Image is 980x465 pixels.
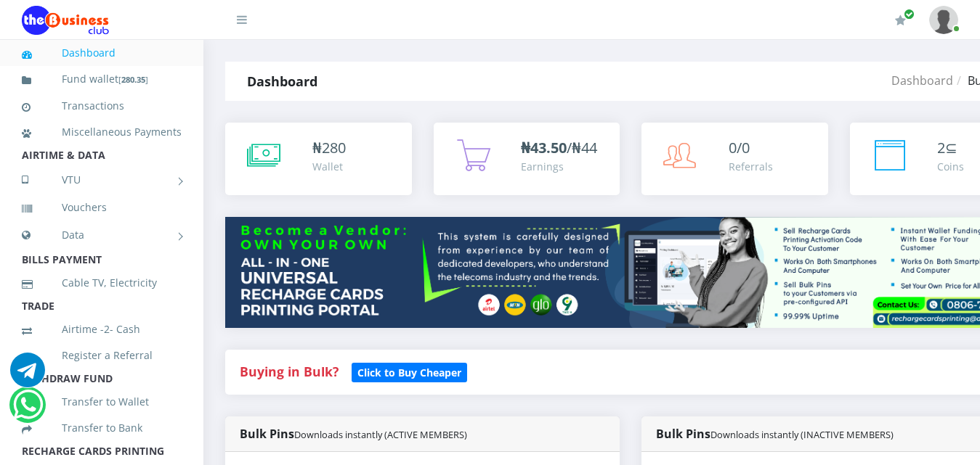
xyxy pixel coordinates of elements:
small: Downloads instantly (ACTIVE MEMBERS) [294,428,467,441]
i: Renew/Upgrade Subscription [895,15,906,26]
a: Register a Referral [22,339,182,372]
a: Transfer to Bank [22,411,182,445]
a: Chat for support [13,398,43,422]
strong: Buying in Bulk? [240,363,339,380]
a: Airtime -2- Cash [22,313,182,346]
a: Click to Buy Cheaper [352,363,467,380]
span: 0/0 [729,138,750,157]
a: Miscellaneous Payments [22,115,182,149]
div: Referrals [729,159,773,174]
b: ₦43.50 [521,138,567,157]
small: [ ] [118,74,148,85]
a: Transfer to Wallet [22,385,182,419]
div: Wallet [312,159,346,174]
a: VTU [22,162,182,198]
div: Coins [937,159,964,174]
div: Earnings [521,159,597,174]
div: ⊆ [937,137,964,159]
a: Vouchers [22,191,182,224]
span: Renew/Upgrade Subscription [904,9,915,20]
a: Dashboard [22,36,182,70]
b: Click to Buy Cheaper [357,366,461,379]
strong: Bulk Pins [656,426,894,442]
img: Logo [22,6,109,35]
small: Downloads instantly (INACTIVE MEMBERS) [710,428,894,441]
span: 280 [322,138,346,157]
a: Fund wallet[280.35] [22,62,182,96]
a: ₦43.50/₦44 Earnings [434,123,620,195]
span: 2 [937,138,945,157]
b: 280.35 [121,74,145,85]
strong: Bulk Pins [240,426,467,442]
div: ₦ [312,137,346,159]
a: 0/0 Referrals [641,123,828,195]
span: /₦44 [521,138,597,157]
a: Dashboard [891,73,953,89]
a: Transactions [22,89,182,123]
a: ₦280 Wallet [225,123,412,195]
strong: Dashboard [247,73,317,90]
a: Data [22,217,182,253]
a: Chat for support [10,363,45,387]
a: Cable TV, Electricity [22,266,182,300]
img: User [929,6,958,34]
